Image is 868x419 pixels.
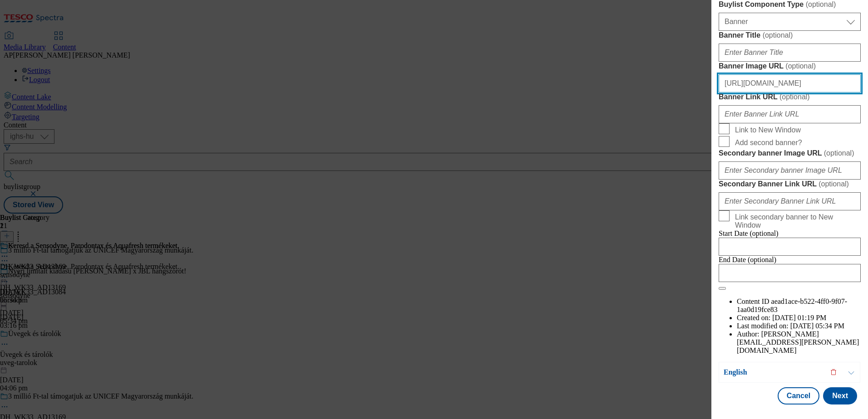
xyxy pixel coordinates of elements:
[763,31,793,39] span: ( optional )
[719,149,861,158] label: Secondary banner Image URL
[735,213,857,229] span: Link secondary banner to New Window
[719,44,861,62] input: Enter Banner Title
[823,387,857,404] button: Next
[719,74,861,93] input: Enter Banner Image URL
[719,93,861,102] label: Banner Link URL
[719,238,861,256] input: Enter Date
[824,149,854,157] span: ( optional )
[737,330,861,355] li: Author:
[719,180,861,189] label: Secondary Banner Link URL
[778,387,819,404] button: Cancel
[719,192,861,210] input: Enter Secondary Banner Link URL
[779,93,810,101] span: ( optional )
[719,105,861,123] input: Enter Banner Link URL
[737,297,847,313] span: aead1ace-b522-4ff0-9f07-1aa0d19fce83
[790,322,844,330] span: [DATE] 05:34 PM
[719,256,776,263] span: End Date (optional)
[719,31,861,40] label: Banner Title
[737,314,861,322] li: Created on:
[737,322,861,330] li: Last modified on:
[719,264,861,282] input: Enter Date
[735,139,802,147] span: Add second banner?
[819,180,849,188] span: ( optional )
[806,0,836,8] span: ( optional )
[772,314,826,322] span: [DATE] 01:19 PM
[737,297,861,314] li: Content ID
[785,62,816,70] span: ( optional )
[719,62,861,71] label: Banner Image URL
[719,229,779,237] span: Start Date (optional)
[737,330,859,354] span: [PERSON_NAME][EMAIL_ADDRESS][PERSON_NAME][DOMAIN_NAME]
[719,161,861,180] input: Enter Secondary banner Image URL
[735,126,801,134] span: Link to New Window
[724,368,819,377] p: English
